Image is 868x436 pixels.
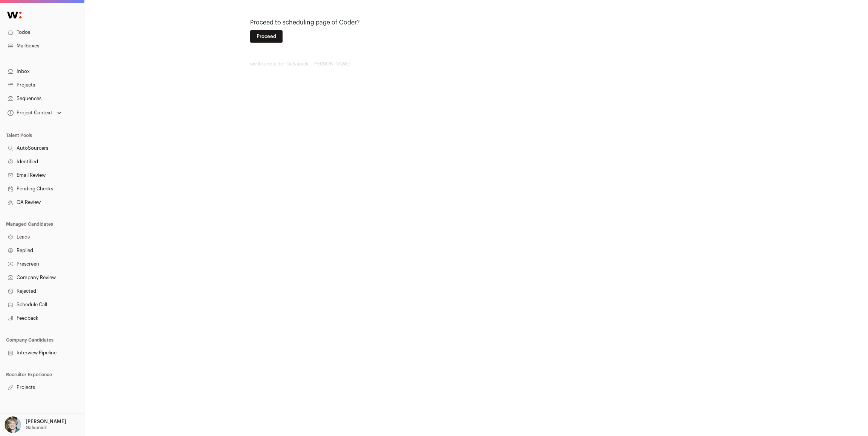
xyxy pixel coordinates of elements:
[26,425,47,431] p: Galvanick
[250,30,283,43] button: Proceed
[3,416,68,433] button: Open dropdown
[6,110,52,116] div: Project Context
[5,416,21,433] img: 6494470-medium_jpg
[26,419,66,425] p: [PERSON_NAME]
[250,61,702,67] footer: wellfound:ai for Galvanick - [PERSON_NAME]
[3,8,26,23] img: Wellfound
[6,108,63,118] button: Open dropdown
